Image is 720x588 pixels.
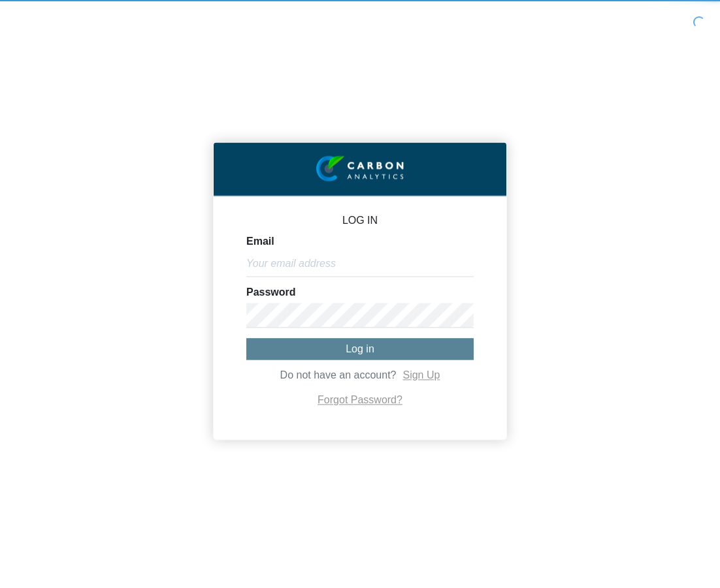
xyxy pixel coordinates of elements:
[280,369,397,380] span: Do not have an account?
[246,215,474,226] p: LOG IN
[402,369,440,380] a: Sign Up
[316,155,404,182] img: insight-logo-2.png
[246,338,474,360] button: Log in
[246,252,474,277] input: Your email address
[246,287,296,298] label: Password
[246,236,274,247] label: Email
[346,343,374,354] span: Log in
[318,394,402,405] a: Forgot Password?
